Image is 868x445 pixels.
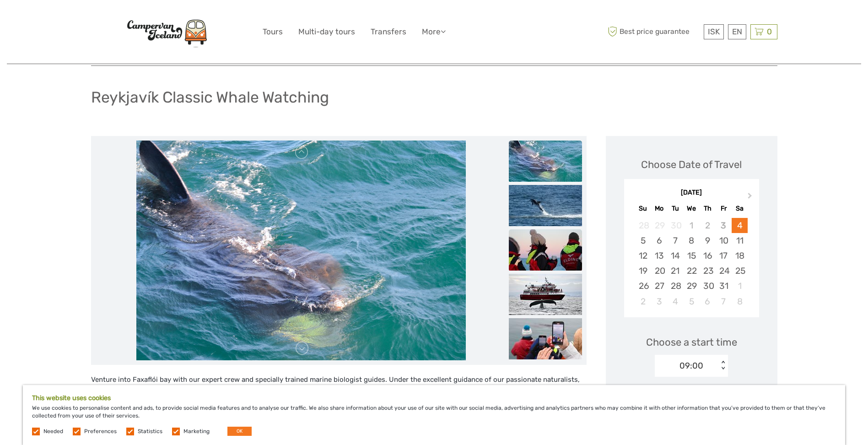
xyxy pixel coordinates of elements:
label: Statistics [138,428,162,435]
div: Choose Thursday, October 9th, 2025 [700,233,716,248]
div: Choose Sunday, October 26th, 2025 [635,278,651,293]
button: OK [227,427,252,436]
a: Multi-day tours [298,25,355,38]
div: Choose Wednesday, November 5th, 2025 [683,294,699,309]
div: Choose Monday, November 3rd, 2025 [651,294,667,309]
div: Choose Sunday, October 12th, 2025 [635,248,651,263]
div: Choose Sunday, November 2nd, 2025 [635,294,651,309]
div: Choose Friday, November 7th, 2025 [716,294,732,309]
div: Choose Monday, October 20th, 2025 [651,263,667,278]
div: Choose Tuesday, November 4th, 2025 [667,294,683,309]
div: Choose Tuesday, October 28th, 2025 [667,278,683,293]
div: Choose Saturday, October 18th, 2025 [732,248,748,263]
span: ISK [708,27,720,36]
div: Choose Thursday, October 16th, 2025 [700,248,716,263]
div: 09:00 [679,360,703,372]
span: 0 [766,27,773,36]
div: Not available Wednesday, October 1st, 2025 [683,218,699,233]
div: Not available Sunday, September 28th, 2025 [635,218,651,233]
div: Choose Saturday, November 8th, 2025 [732,294,748,309]
div: Choose Tuesday, October 21st, 2025 [667,263,683,278]
img: 51965d700edd45d38c2168157bc122b2_slider_thumbnail.jpeg [509,185,582,226]
div: Choose Wednesday, October 15th, 2025 [683,248,699,263]
div: Not available Monday, September 29th, 2025 [651,218,667,233]
div: [DATE] [624,188,759,198]
div: Tu [667,202,683,215]
button: Open LiveChat chat widget [105,14,116,25]
div: Choose Thursday, November 6th, 2025 [700,294,716,309]
div: Su [635,202,651,215]
img: 53c468548b7944e2b954fe9d63aa8bd3_slider_thumbnail.jpeg [509,141,582,182]
span: Choose a start time [646,335,737,349]
h5: This website uses cookies [32,394,836,402]
div: Fr [716,202,732,215]
div: Choose Monday, October 27th, 2025 [651,278,667,293]
div: Choose Sunday, October 19th, 2025 [635,263,651,278]
p: We're away right now. Please check back later! [13,16,103,23]
div: Choose Tuesday, October 14th, 2025 [667,248,683,263]
div: < > [719,361,727,370]
div: EN [728,24,746,39]
img: b78d6e61daa04260bd164bb14028d35d_slider_thumbnail.jpeg [509,229,582,271]
div: We [683,202,699,215]
div: Sa [732,202,748,215]
div: Mo [651,202,667,215]
div: Choose Thursday, October 30th, 2025 [700,278,716,293]
div: Choose Saturday, October 11th, 2025 [732,233,748,248]
div: month 2025-10 [627,218,756,309]
div: Not available Thursday, October 2nd, 2025 [700,218,716,233]
img: a4e4f68229304a8c94a437cd436454c4_slider_thumbnail.jpeg [509,318,582,359]
div: Choose Saturday, October 4th, 2025 [732,218,748,233]
img: 7aee5af0ef2b436ab03a672e54ff506b_slider_thumbnail.jpeg [509,274,582,315]
label: Preferences [84,428,117,435]
a: More [422,25,446,38]
label: Marketing [183,428,210,435]
div: Choose Monday, October 6th, 2025 [651,233,667,248]
a: Transfers [371,25,406,38]
div: Choose Wednesday, October 8th, 2025 [683,233,699,248]
h1: Reykjavík Classic Whale Watching [91,88,329,107]
img: 53c468548b7944e2b954fe9d63aa8bd3_main_slider.jpeg [136,141,466,360]
div: Choose Wednesday, October 22nd, 2025 [683,263,699,278]
p: Venture into Faxaflói bay with our expert crew and specially trained marine biologist guides. Und... [91,374,587,421]
a: Tours [263,25,283,38]
div: Choose Tuesday, October 7th, 2025 [667,233,683,248]
div: Choose Friday, October 31st, 2025 [716,278,732,293]
div: We use cookies to personalise content and ads, to provide social media features and to analyse ou... [23,385,845,445]
div: Choose Friday, October 10th, 2025 [716,233,732,248]
div: Choose Wednesday, October 29th, 2025 [683,278,699,293]
div: Not available Friday, October 3rd, 2025 [716,218,732,233]
div: Choose Saturday, November 1st, 2025 [732,278,748,293]
label: Needed [43,428,63,435]
div: Choose Saturday, October 25th, 2025 [732,263,748,278]
button: Next Month [744,190,758,205]
div: Choose Monday, October 13th, 2025 [651,248,667,263]
div: Choose Thursday, October 23rd, 2025 [700,263,716,278]
div: Th [700,202,716,215]
div: Choose Friday, October 24th, 2025 [716,263,732,278]
img: Scandinavian Travel [117,13,217,51]
div: Not available Tuesday, September 30th, 2025 [667,218,683,233]
div: Choose Date of Travel [641,157,742,172]
span: Best price guarantee [606,24,701,39]
div: Choose Friday, October 17th, 2025 [716,248,732,263]
div: Choose Sunday, October 5th, 2025 [635,233,651,248]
